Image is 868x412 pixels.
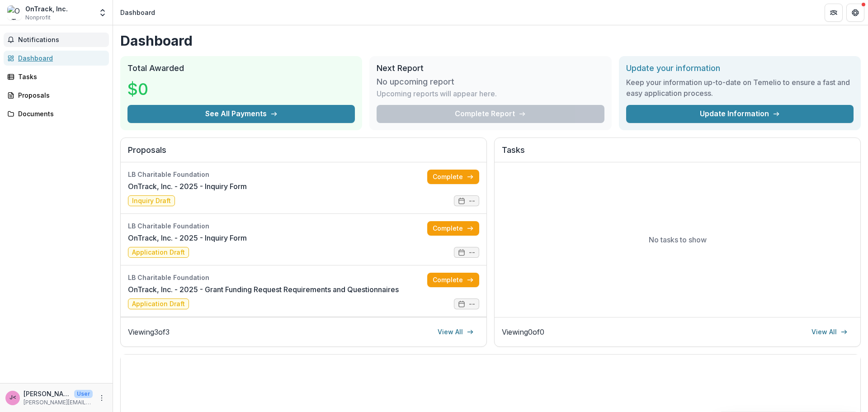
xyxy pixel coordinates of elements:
div: Dashboard [120,8,155,17]
div: OnTrack, Inc. [25,4,68,14]
span: Nonprofit [25,14,51,22]
div: Tasks [18,72,102,81]
div: Documents [18,109,102,118]
button: Get Help [846,4,864,22]
a: Dashboard [4,51,109,66]
a: Complete [427,170,479,184]
h1: Dashboard [120,33,861,49]
p: Upcoming reports will appear here. [377,88,497,99]
h2: Tasks [502,145,853,162]
a: Complete [427,273,479,287]
h3: No upcoming report [377,77,454,87]
h2: Update your information [626,63,854,73]
p: [PERSON_NAME] <[PERSON_NAME][EMAIL_ADDRESS][DOMAIN_NAME]> [24,389,71,398]
div: Proposals [18,90,102,100]
a: Proposals [4,88,109,103]
a: View All [806,325,853,339]
div: Jackie Agee <j.agee@ontrackroguevalley.org> [9,395,16,401]
button: More [96,393,107,403]
a: View All [432,325,479,339]
h3: Keep your information up-to-date on Temelio to ensure a fast and easy application process. [626,77,854,99]
a: Tasks [4,69,109,84]
p: Viewing 0 of 0 [502,327,544,337]
p: Viewing 3 of 3 [128,327,170,337]
h3: $0 [127,77,195,101]
a: OnTrack, Inc. - 2025 - Grant Funding Request Requirements and Questionnaires [128,284,399,295]
div: Dashboard [18,53,102,63]
a: Update Information [626,105,854,123]
a: Complete [427,221,479,236]
img: OnTrack, Inc. [7,5,22,20]
a: OnTrack, Inc. - 2025 - Inquiry Form [128,232,247,243]
p: User [74,390,93,398]
a: OnTrack, Inc. - 2025 - Inquiry Form [128,181,247,192]
button: Open entity switcher [96,4,109,22]
button: Notifications [4,33,109,47]
p: [PERSON_NAME][EMAIL_ADDRESS][DOMAIN_NAME] [24,398,93,407]
h2: Proposals [128,145,479,162]
button: Partners [825,4,843,22]
h2: Total Awarded [127,63,355,73]
a: Documents [4,106,109,121]
h2: Next Report [377,63,604,73]
nav: breadcrumb [117,6,159,19]
span: Notifications [18,36,105,44]
p: No tasks to show [649,234,707,245]
button: See All Payments [127,105,355,123]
